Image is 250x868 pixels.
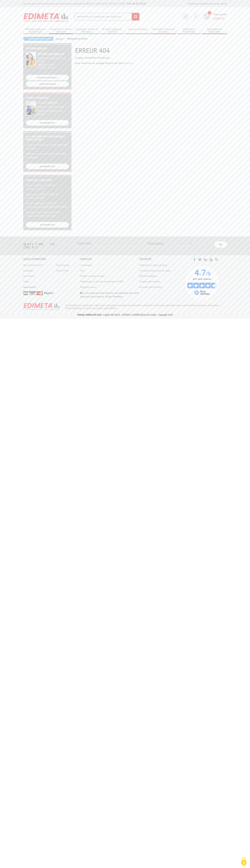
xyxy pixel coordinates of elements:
[122,61,133,65] a: cliquez ici
[132,13,139,21] input: rechercher
[43,187,45,189] sup: HT
[80,280,123,283] a: Télécharger le bon de commande en PDF
[80,275,105,277] a: Etablir un devis en ligne
[80,257,139,261] div: Services
[75,47,227,54] h1: ERREUR 404
[202,28,227,34] a: Classement et Rangement
[23,264,44,266] a: Qui sommes nous ?
[26,120,69,126] a: EN SAVOIR PLUS
[80,286,96,288] a: Rejoignez-nous
[23,286,36,288] a: Nous écrire
[26,75,69,80] a: ON VOUS RAPPELLE ?
[23,2,146,5] div: Nos équipes sont à votre service du lundi au vendredi de 8h30 à 12h30 et de 13h30 à 17h30
[26,179,69,182] h2: Frais de Livraison
[38,109,69,116] div: Retrait possible en nos locaux
[26,184,69,191] p: Panier inférieur à 350€ HT
[194,14,198,19] img: devis rapide
[74,28,99,34] a: Exposition Grilles et Panneaux
[100,28,125,34] a: Accueil Guidage et Sécurité
[26,193,69,200] p: Panier entre 350€ et 750€ HT
[48,101,58,104] strong: 48h/72h
[80,264,92,266] a: La livraison
[26,205,67,208] span: > port gratuit en [GEOGRAPHIC_DATA]
[23,257,80,261] div: Nous connaître
[38,57,69,63] div: [PERSON_NAME][DATE] au [DATE]
[26,47,69,50] h2: A votre service
[49,28,73,34] a: Présentoirs et Porte-brochures
[188,2,207,5] a: Catalogue gratuit
[23,37,53,41] a: Poursuivre mes achats
[56,264,69,266] a: Plan d'accès
[77,314,102,316] strong: VISUAL-DISPLAYS SAS
[139,280,160,283] a: Gestion des cookies
[26,152,69,159] p: Précisez vos besoins et les quantités envisagées
[127,2,146,5] strong: 01 46 81 33 03
[75,61,227,65] p: pour retourner sur la page d'accueil du site
[26,210,69,218] p: Transport Dom-Tom et Etranger
[43,196,45,198] sup: HT
[56,269,68,272] a: Aide & FAQ
[38,101,69,104] div: Standard :
[26,196,45,199] span: > forfait 20.95€
[139,286,162,288] a: Données personnelles
[213,17,219,20] span: 0,00
[239,857,248,866] img: Cookies (fenêtre modale)
[214,241,227,248] input: OK
[38,57,69,69] div: 08h30 à 12h30 13h30 à 17h30
[26,52,36,66] img: widget-service.jpg
[188,2,227,5] div: |
[139,257,184,261] div: Sécurité
[23,11,69,24] img: Edimeta
[23,269,33,272] a: Actualités
[26,143,69,150] p: Contactez-nous pour toutes demandes spéciales
[23,243,26,246] img: newsletter.jpg
[151,28,176,34] a: Présentoirs Presse et Journaux
[184,265,220,301] img: Avis Vérifiés - 4.7 sur 5 - 247 avis clients
[208,11,211,15] span: 0
[26,214,56,217] span: > nous consulter pour devis
[80,269,85,272] a: SAV
[125,28,150,34] a: Services Généraux
[26,101,36,115] img: widget-livraison.jpg
[23,275,35,277] a: Avis clients
[75,240,140,246] input: Votre email
[23,243,70,249] h3: restons en contact
[202,12,227,21] a: devis rapide 0 Mon panier 0,00€ HT
[26,201,69,209] p: Panier supérieur à 750€ HT
[26,135,69,141] h2: A la recherche d'un produit particulier ?
[26,187,45,191] span: > forfait 16.95€
[177,28,201,34] a: Présentoirs Multimédia
[213,12,227,21] span: Mon panier
[213,16,227,21] span: € HT
[56,37,67,40] a: Accueil
[139,264,167,266] a: Paiement en ligne sécurisé
[237,856,250,868] button: Cookies (fenêtre modale)
[23,280,29,283] a: Vidéo
[65,304,224,310] p: Le spécialiste des présentoirs. Découvrez notre gamme complète de présentoirs : présentoir à broc...
[26,81,69,87] a: CONTACTEZ-NOUS
[26,222,69,228] a: EN SAVOIR PLUS
[80,291,139,298] p: Ce site dispose d’une solution de paiement par carte bancaire sécurisée par Stripe Paiement.
[23,28,48,34] a: Affichage Cadres et Signalétique
[139,275,157,277] a: Mentions légales
[75,56,227,59] p: La page recherchée n'existe pas,
[38,105,69,108] div: Express : nous consulter
[204,14,209,19] img: devis rapide
[26,314,224,316] p: – Capital 400 000 € - [STREET_ADDRESS]-le-Roi Cedex - Copyright 2018
[74,13,140,21] input: Rechercher un produit ou une référence...
[26,96,69,99] h2: Votre livraison
[38,52,64,56] strong: [PHONE_NUMBER] 03
[139,269,171,272] a: Conditions générales de vente
[184,14,187,19] img: devis rapide
[207,2,227,5] a: Commande rapide
[67,37,87,40] li: Demande de devis
[26,164,69,169] a: EN SAVOIR PLUS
